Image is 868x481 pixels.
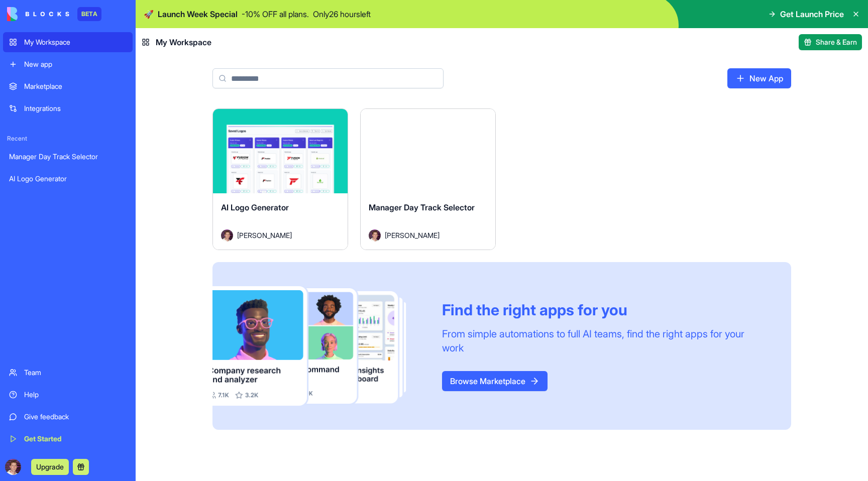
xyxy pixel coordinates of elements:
[158,8,238,20] span: Launch Week Special
[9,174,127,184] div: AI Logo Generator
[727,68,791,88] a: New App
[212,108,348,250] a: AI Logo GeneratorAvatar[PERSON_NAME]
[3,429,133,449] a: Get Started
[3,98,133,118] a: Integrations
[442,327,767,355] div: From simple automations to full AI teams, find the right apps for your work
[24,103,127,113] div: Integrations
[3,385,133,405] a: Help
[3,169,133,189] a: AI Logo Generator
[385,230,440,240] span: [PERSON_NAME]
[3,32,133,52] a: My Workspace
[313,8,371,20] p: Only 26 hours left
[31,461,69,471] a: Upgrade
[77,7,101,21] div: BETA
[3,363,133,383] a: Team
[212,286,426,406] img: Frame_181_egmpey.png
[780,8,844,20] span: Get Launch Price
[369,229,381,242] img: Avatar
[816,37,857,47] span: Share & Earn
[442,371,548,391] a: Browse Marketplace
[24,59,127,69] div: New app
[144,8,154,20] span: 🚀
[3,407,133,427] a: Give feedback
[221,229,233,242] img: Avatar
[3,135,133,143] span: Recent
[3,54,133,74] a: New app
[3,147,133,167] a: Manager Day Track Selector
[369,202,475,212] span: Manager Day Track Selector
[799,34,862,50] button: Share & Earn
[221,202,289,212] span: AI Logo Generator
[3,76,133,96] a: Marketplace
[24,434,127,444] div: Get Started
[24,37,127,47] div: My Workspace
[5,459,21,475] img: ACg8ocKD9Ijsh0tOt2rStbhK1dGRFaGkWqSBycj3cEGR-IABVQulg99U1A=s96-c
[7,7,69,21] img: logo
[442,301,767,319] div: Find the right apps for you
[24,412,127,422] div: Give feedback
[31,459,69,475] button: Upgrade
[360,108,496,250] a: Manager Day Track SelectorAvatar[PERSON_NAME]
[7,7,101,21] a: BETA
[24,81,127,91] div: Marketplace
[242,8,309,20] p: - 10 % OFF all plans.
[9,152,127,162] div: Manager Day Track Selector
[24,368,127,378] div: Team
[156,36,211,48] span: My Workspace
[24,390,127,400] div: Help
[237,230,292,240] span: [PERSON_NAME]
